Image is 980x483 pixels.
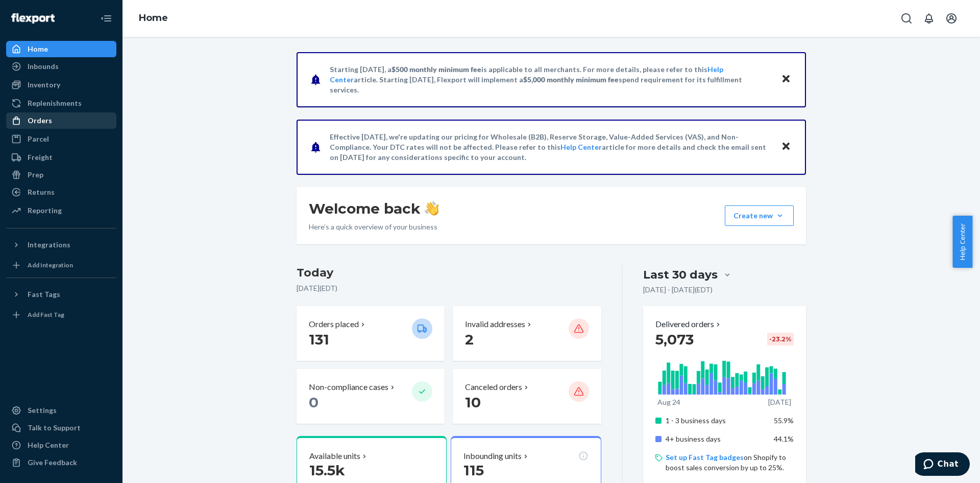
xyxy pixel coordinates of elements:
span: 5,073 [655,331,694,348]
a: Home [6,41,116,57]
button: Create new [725,205,794,226]
a: Set up Fast Tag badges [666,453,744,462]
p: Here’s a quick overview of your business [309,222,439,232]
a: Orders [6,112,116,129]
button: Help Center [952,216,972,268]
a: Inbounds [6,58,116,75]
iframe: Opens a widget where you can chat to one of our agents [915,452,970,478]
span: 10 [465,394,481,411]
p: Aug 24 [657,397,680,407]
p: 4+ business days [666,434,766,444]
span: 115 [463,462,484,479]
h3: Today [297,265,601,281]
div: -23.2 % [767,333,794,346]
p: Available units [309,450,360,462]
a: Home [139,12,168,24]
span: 131 [309,331,329,348]
p: 1 - 3 business days [666,416,766,426]
div: Talk to Support [28,423,81,433]
p: [DATE] [768,397,791,407]
p: Starting [DATE], a is applicable to all merchants. For more details, please refer to this article... [330,64,771,95]
p: Inbounding units [463,450,522,462]
div: Prep [28,170,43,180]
a: Settings [6,402,116,419]
div: Inbounds [28,61,59,72]
img: Flexport logo [11,13,55,24]
button: Integrations [6,237,116,253]
a: Help Center [6,437,116,453]
a: Returns [6,184,116,200]
button: Talk to Support [6,420,116,436]
p: Effective [DATE], we're updating our pricing for Wholesale (B2B), Reserve Storage, Value-Added Se... [330,132,771,163]
button: Close Navigation [96,8,116,29]
div: Parcel [28,134,49,144]
span: 44.1% [774,434,794,443]
div: Fast Tags [28,289,60,300]
button: Close [779,72,793,87]
a: Add Integration [6,257,116,273]
div: Home [28,44,48,54]
span: $5,000 monthly minimum fee [523,75,619,84]
p: on Shopify to boost sales conversion by up to 25%. [666,452,794,473]
button: Open notifications [919,8,939,29]
div: Help Center [28,440,69,450]
button: Canceled orders 10 [453,369,601,424]
p: Canceled orders [465,381,522,393]
span: 55.9% [774,416,794,425]
button: Give Feedback [6,454,116,471]
span: 2 [465,331,474,348]
div: Returns [28,187,55,197]
p: [DATE] ( EDT ) [297,283,601,293]
img: hand-wave emoji [425,201,439,216]
ol: breadcrumbs [131,4,176,33]
div: Add Integration [28,261,73,269]
div: Orders [28,116,52,126]
div: Reporting [28,205,62,216]
p: [DATE] - [DATE] ( EDT ) [643,285,713,295]
button: Close [779,140,793,154]
div: Replenishments [28,98,82,108]
span: $500 monthly minimum fee [391,65,481,74]
a: Freight [6,149,116,166]
button: Orders placed 131 [297,306,445,361]
div: Inventory [28,80,60,90]
p: Orders placed [309,318,359,330]
div: Give Feedback [28,457,77,468]
button: Delivered orders [655,318,722,330]
div: Freight [28,152,53,163]
p: Invalid addresses [465,318,525,330]
button: Open Search Box [896,8,917,29]
a: Parcel [6,131,116,147]
div: Settings [28,405,57,416]
a: Prep [6,167,116,183]
div: Add Fast Tag [28,310,64,319]
h1: Welcome back [309,199,439,218]
a: Help Center [560,143,602,151]
span: 15.5k [309,462,345,479]
p: Non-compliance cases [309,381,388,393]
button: Open account menu [941,8,962,29]
a: Add Fast Tag [6,307,116,323]
div: Last 30 days [643,267,718,283]
a: Inventory [6,77,116,93]
button: Fast Tags [6,286,116,303]
button: Invalid addresses 2 [453,306,601,361]
a: Reporting [6,202,116,219]
button: Non-compliance cases 0 [297,369,445,424]
span: 0 [309,394,318,411]
a: Replenishments [6,95,116,111]
div: Integrations [28,240,70,250]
